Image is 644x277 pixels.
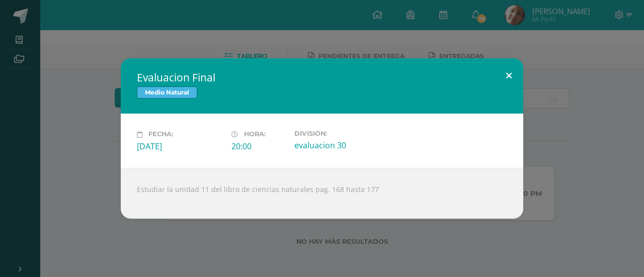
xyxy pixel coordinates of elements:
button: Close (Esc) [495,58,523,93]
span: Hora: [244,131,266,138]
div: Estudiar la unidad 11 del libro de ciencias naturales pag. 168 hasta 177 [121,168,523,219]
span: Fecha: [148,131,173,138]
span: Medio Natural [137,86,197,99]
label: División: [294,130,381,137]
div: [DATE] [137,141,223,152]
div: evaluacion 30 [294,140,381,151]
h2: Evaluacion Final [137,70,507,84]
div: 20:00 [231,141,286,152]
